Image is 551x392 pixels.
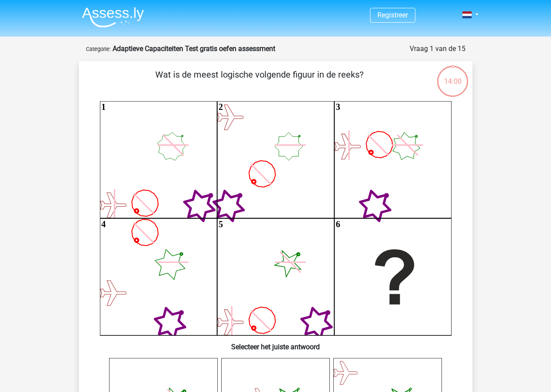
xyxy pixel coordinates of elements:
text: 4 [101,219,106,229]
text: 3 [335,102,340,112]
text: 2 [219,102,223,112]
img: Assessly [82,7,144,27]
h6: Selecteer het juiste antwoord [93,336,459,351]
small: Categorie: [86,46,111,52]
div: 14:00 [436,65,469,87]
a: Registreer [377,11,408,19]
strong: Adaptieve Capaciteiten Test gratis oefen assessment [113,44,275,53]
div: Vraag 1 van de 15 [410,44,465,54]
p: Wat is de meest logische volgende figuur in de reeks? [93,68,426,94]
text: 6 [335,219,340,229]
text: 1 [101,102,106,112]
text: 5 [219,219,223,229]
